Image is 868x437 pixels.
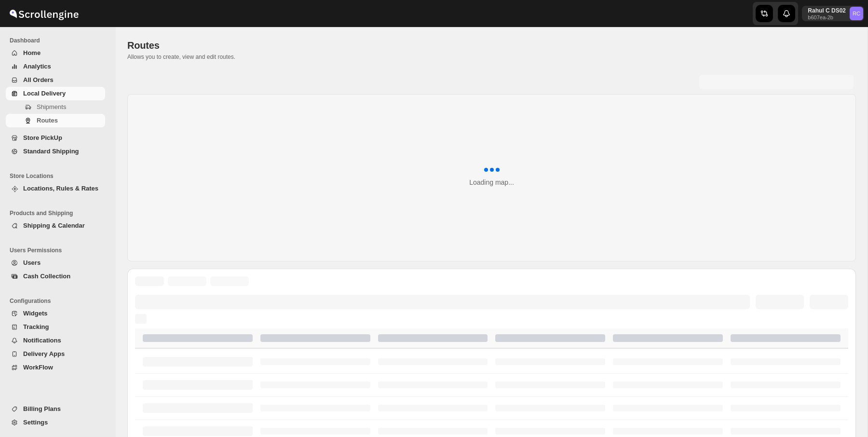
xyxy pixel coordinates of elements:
p: Allows you to create, view and edit routes. [127,53,856,61]
span: Store PickUp [23,134,62,141]
button: User menu [802,6,864,21]
button: Analytics [6,60,105,73]
button: Settings [6,416,105,429]
span: Locations, Rules & Rates [23,185,98,192]
img: ScrollEngine [8,1,80,26]
span: WorkFlow [23,364,53,371]
span: Products and Shipping [10,209,109,217]
text: RC [853,11,860,16]
span: Routes [127,40,160,51]
span: Shipping & Calendar [23,222,85,229]
span: Configurations [10,297,109,305]
button: Shipments [6,100,105,114]
button: All Orders [6,73,105,87]
span: Standard Shipping [23,148,79,155]
span: Cash Collection [23,273,70,280]
span: Dashboard [10,37,109,44]
button: Users [6,256,105,270]
p: b607ea-2b [808,14,846,20]
span: Widgets [23,310,47,317]
span: Users Permissions [10,246,109,254]
p: Rahul C DS02 [808,7,846,14]
span: Users [23,259,41,266]
span: Notifications [23,337,61,344]
span: All Orders [23,76,54,83]
button: Routes [6,114,105,127]
button: Widgets [6,307,105,320]
button: Notifications [6,334,105,347]
button: Locations, Rules & Rates [6,182,105,195]
span: Tracking [23,323,49,330]
button: Home [6,46,105,60]
span: Analytics [23,63,51,70]
span: Billing Plans [23,405,61,412]
button: Delivery Apps [6,347,105,361]
span: Local Delivery [23,90,66,97]
button: WorkFlow [6,361,105,374]
span: Delivery Apps [23,350,65,357]
span: Routes [37,117,58,124]
button: Billing Plans [6,402,105,416]
button: Shipping & Calendar [6,219,105,232]
div: Loading map... [469,178,514,187]
span: Settings [23,419,48,426]
button: Cash Collection [6,270,105,283]
button: Tracking [6,320,105,334]
span: Shipments [37,103,66,110]
span: Home [23,49,41,56]
span: Rahul C DS02 [850,7,863,20]
span: Store Locations [10,172,109,180]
